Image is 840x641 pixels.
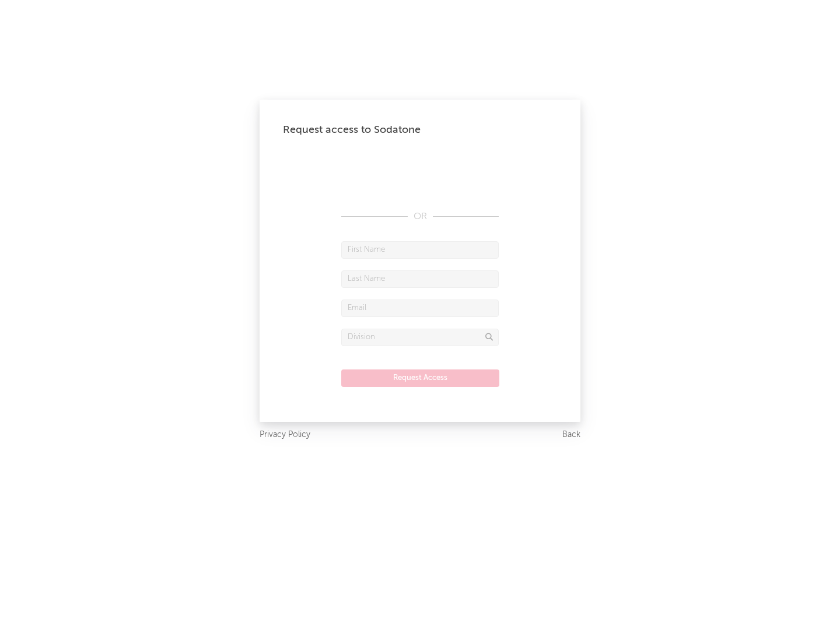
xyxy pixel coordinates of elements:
a: Back [562,428,580,442]
input: Email [341,300,499,317]
div: OR [341,210,499,224]
button: Request Access [341,369,499,387]
input: First Name [341,241,499,259]
input: Last Name [341,270,499,288]
input: Division [341,329,499,346]
a: Privacy Policy [260,428,310,442]
div: Request access to Sodatone [283,123,557,137]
